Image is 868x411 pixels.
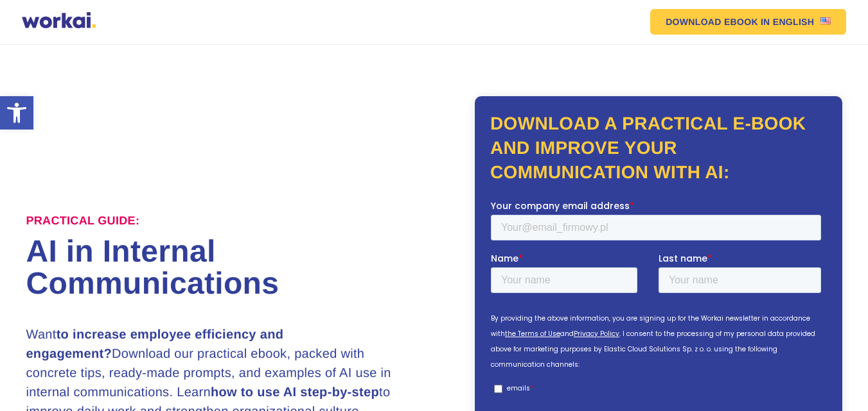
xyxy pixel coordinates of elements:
a: DOWNLOAD EBOOKIN ENGLISHUS flag [650,9,846,35]
font: Download a practical e-book and improve your communication with AI: [490,113,806,182]
img: US flag [820,17,831,24]
font: Want [26,328,56,342]
font: how to use AI step-by-step [211,385,379,399]
font: Download our practical ebook, packed with concrete tips, ready-made prompts, and examples of AI u... [26,347,391,399]
font: Practical guide: [26,214,139,227]
font: DOWNLOAD EBOOK [666,17,758,27]
font: to increase employee efficiency and engagement? [26,328,283,361]
font: IN ENGLISH [761,17,814,27]
font: AI in Internal Communications [26,235,279,301]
